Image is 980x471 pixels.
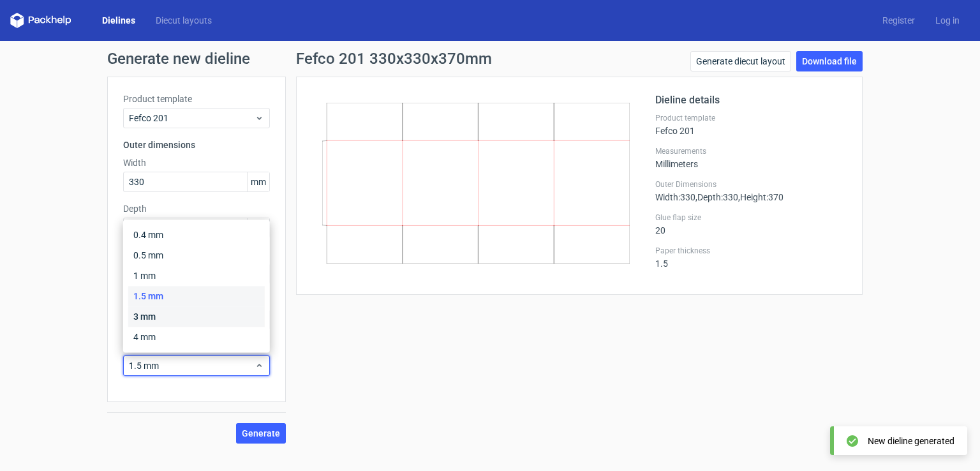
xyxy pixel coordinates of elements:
[145,14,222,27] a: Diecut layouts
[236,423,286,444] button: Generate
[872,14,925,27] a: Register
[655,93,847,108] h2: Dieline details
[123,156,270,169] label: Width
[868,435,954,447] div: New dieline generated
[128,286,265,306] div: 1.5 mm
[796,51,863,71] a: Download file
[655,146,847,156] label: Measurements
[128,225,265,245] div: 0.4 mm
[242,429,280,438] span: Generate
[655,179,847,190] label: Outer Dimensions
[128,306,265,327] div: 3 mm
[129,112,255,124] span: Fefco 201
[128,265,265,286] div: 1 mm
[655,213,847,223] label: Glue flap size
[690,51,791,71] a: Generate diecut layout
[107,51,873,66] h1: Generate new dieline
[655,192,695,202] span: Width : 330
[129,359,255,372] span: 1.5 mm
[92,14,145,27] a: Dielines
[247,218,269,237] span: mm
[655,213,847,235] div: 20
[925,14,970,27] a: Log in
[655,146,847,169] div: Millimeters
[247,172,269,191] span: mm
[695,192,738,202] span: , Depth : 330
[123,93,270,105] label: Product template
[123,138,270,151] h3: Outer dimensions
[738,192,783,202] span: , Height : 370
[655,113,847,136] div: Fefco 201
[655,113,847,123] label: Product template
[128,245,265,265] div: 0.5 mm
[655,246,847,256] label: Paper thickness
[655,246,847,269] div: 1.5
[296,51,492,66] h1: Fefco 201 330x330x370mm
[128,327,265,347] div: 4 mm
[123,202,270,215] label: Depth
